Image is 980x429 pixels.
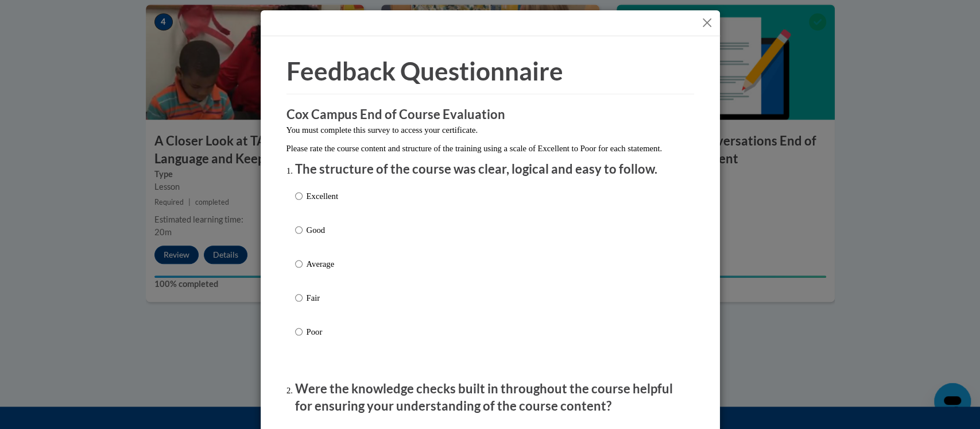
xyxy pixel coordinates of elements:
p: Excellent [307,190,338,202]
p: Please rate the course content and structure of the training using a scale of Excellent to Poor f... [286,142,694,155]
button: Close [700,16,714,30]
input: Poor [295,325,303,338]
p: Fair [307,292,338,304]
input: Fair [295,292,303,304]
h3: Cox Campus End of Course Evaluation [286,106,694,124]
p: Average [307,258,338,270]
input: Good [295,224,303,236]
p: The structure of the course was clear, logical and easy to follow. [295,160,685,178]
p: Good [307,224,338,236]
p: You must complete this survey to access your certificate. [286,124,694,136]
span: Feedback Questionnaire [286,56,563,86]
p: Poor [307,325,338,338]
input: Excellent [295,190,303,202]
p: Were the knowledge checks built in throughout the course helpful for ensuring your understanding ... [295,380,685,416]
input: Average [295,258,303,270]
